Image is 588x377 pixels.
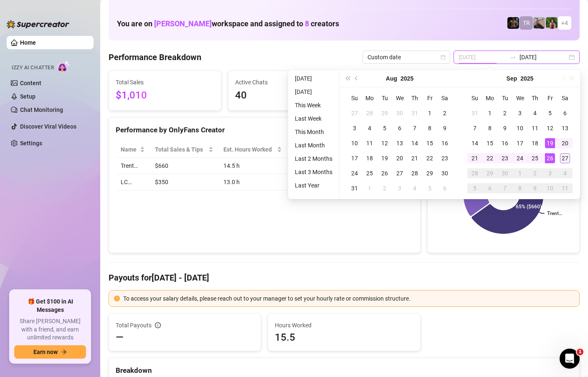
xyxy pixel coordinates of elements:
td: 2025-10-05 [467,181,482,196]
div: 20 [560,138,570,148]
button: Earn nowarrow-right [14,345,86,359]
td: 2025-08-06 [392,121,407,136]
div: 21 [410,153,420,163]
li: This Week [291,100,336,110]
div: 10 [515,123,525,133]
span: Hours Worked [275,321,413,330]
td: 2025-10-02 [527,166,542,181]
td: 2025-09-03 [392,181,407,196]
div: 18 [530,138,540,148]
td: 2025-10-08 [512,181,527,196]
div: 20 [395,153,405,163]
div: 6 [560,108,570,118]
text: Trent… [547,210,562,216]
th: Th [527,91,542,106]
a: Discover Viral Videos [20,123,76,130]
td: 2025-09-27 [558,151,573,166]
li: [DATE] [291,87,336,97]
div: 26 [380,168,390,178]
img: AI Chatter [57,61,70,73]
td: 2025-09-17 [512,136,527,151]
div: 8 [485,123,495,133]
td: 2025-10-07 [497,181,512,196]
span: Total Sales & Tips [155,145,206,154]
div: 1 [515,168,525,178]
div: 15 [425,138,435,148]
div: 5 [470,183,480,193]
span: 8 [305,19,309,28]
span: Name [121,145,138,154]
div: 12 [380,138,390,148]
td: 2025-07-29 [377,106,392,121]
th: Mo [362,91,377,106]
div: 2 [530,168,540,178]
td: 2025-08-17 [347,151,362,166]
div: 19 [380,153,390,163]
img: logo-BBDzfeDw.svg [7,20,69,28]
td: 2025-10-04 [558,166,573,181]
span: calendar [441,55,446,60]
div: 3 [545,168,555,178]
div: 30 [395,108,405,118]
td: 2025-08-26 [377,166,392,181]
td: 2025-08-24 [347,166,362,181]
span: Earn now [33,349,58,355]
td: 2025-09-25 [527,151,542,166]
div: 1 [425,108,435,118]
td: 2025-08-03 [347,121,362,136]
li: Last Month [291,140,336,150]
div: 8 [515,183,525,193]
th: Su [347,91,362,106]
li: [DATE] [291,73,336,83]
div: 9 [440,123,450,133]
div: 13 [395,138,405,148]
td: $45.52 [287,158,339,174]
td: 2025-08-05 [377,121,392,136]
div: 14 [410,138,420,148]
td: 2025-08-02 [437,106,452,121]
div: 22 [425,153,435,163]
td: 2025-09-28 [467,166,482,181]
span: + 4 [561,18,568,28]
td: 2025-08-07 [407,121,422,136]
div: 5 [545,108,555,118]
div: 31 [350,183,360,193]
div: 28 [365,108,375,118]
div: 1 [485,108,495,118]
div: 8 [425,123,435,133]
span: Izzy AI Chatter [12,64,54,72]
button: Choose a month [386,70,397,87]
li: Last Week [291,114,336,124]
span: — [116,331,124,344]
td: 2025-07-31 [407,106,422,121]
span: Share [PERSON_NAME] with a friend, and earn unlimited rewards [14,317,86,342]
td: 2025-08-27 [392,166,407,181]
div: Breakdown [116,365,573,376]
button: Previous month (PageUp) [352,70,361,87]
td: 2025-09-03 [512,106,527,121]
span: swap-right [509,54,516,61]
td: $350 [150,174,218,190]
td: 2025-08-29 [422,166,437,181]
td: 2025-10-09 [527,181,542,196]
span: 15.5 [275,331,413,344]
th: Th [407,91,422,106]
div: 3 [395,183,405,193]
div: Est. Hours Worked [223,145,275,154]
td: 2025-09-22 [482,151,497,166]
div: 17 [515,138,525,148]
img: LC [533,17,545,29]
td: 2025-09-01 [482,106,497,121]
td: 2025-10-11 [558,181,573,196]
div: 23 [440,153,450,163]
div: 11 [365,138,375,148]
div: 16 [500,138,510,148]
td: 2025-09-11 [527,121,542,136]
td: 2025-08-18 [362,151,377,166]
td: 2025-09-07 [467,121,482,136]
td: 2025-08-20 [392,151,407,166]
td: 2025-08-31 [467,106,482,121]
div: 16 [440,138,450,148]
input: Start date [459,53,506,62]
div: 27 [395,168,405,178]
